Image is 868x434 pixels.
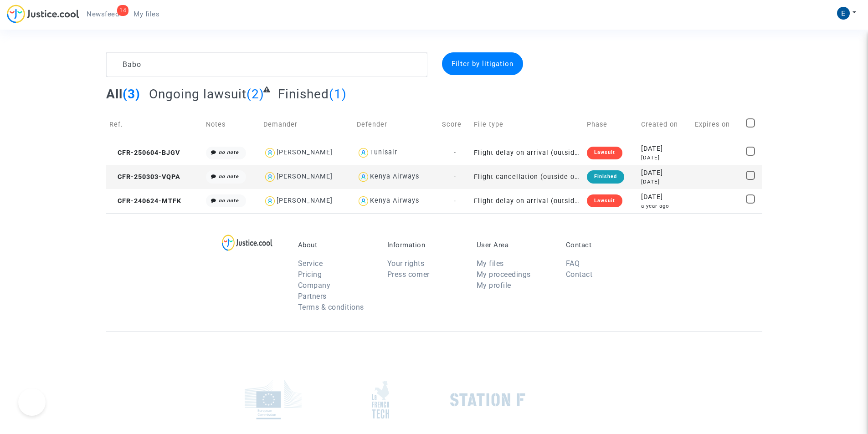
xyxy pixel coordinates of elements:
[372,380,389,419] img: french_tech.png
[477,270,531,279] a: My proceedings
[477,259,504,268] a: My files
[566,241,642,249] p: Contact
[203,108,260,141] td: Notes
[298,281,331,290] a: Company
[298,241,374,249] p: About
[219,198,239,204] i: no note
[260,108,354,141] td: Demander
[454,149,456,157] span: -
[641,192,688,202] div: [DATE]
[638,108,692,141] td: Created on
[566,270,593,279] a: Contact
[298,270,322,279] a: Pricing
[263,194,277,208] img: icon-user.svg
[117,5,128,16] div: 14
[123,87,140,102] span: (3)
[641,144,688,154] div: [DATE]
[247,87,264,102] span: (2)
[439,108,471,141] td: Score
[641,154,688,162] div: [DATE]
[87,10,119,18] span: Newsfeed
[18,388,46,416] iframe: Help Scout Beacon - Open
[584,108,638,141] td: Phase
[277,148,333,156] div: [PERSON_NAME]
[277,173,333,180] div: [PERSON_NAME]
[471,165,584,189] td: Flight cancellation (outside of EU - Montreal Convention)
[452,60,514,68] span: Filter by litigation
[109,149,180,157] span: CFR-250604-BJGV
[357,194,370,208] img: icon-user.svg
[357,146,370,159] img: icon-user.svg
[106,87,123,102] span: All
[134,10,159,18] span: My files
[454,173,456,181] span: -
[587,170,624,183] div: Finished
[222,235,272,251] img: logo-lg.svg
[387,259,425,268] a: Your rights
[149,87,247,102] span: Ongoing lawsuit
[106,108,203,141] td: Ref.
[837,7,850,20] img: ACg8ocICGBWcExWuj3iT2MEg9j5dw-yx0VuEqZIV0SNsKSMu=s96-c
[298,292,327,301] a: Partners
[298,259,323,268] a: Service
[126,7,167,21] a: My files
[298,303,364,311] a: Terms & conditions
[387,270,430,279] a: Press corner
[277,197,333,204] div: [PERSON_NAME]
[477,241,552,249] p: User Area
[370,197,419,204] div: Kenya Airways
[329,87,347,102] span: (1)
[471,141,584,165] td: Flight delay on arrival (outside of EU - Montreal Convention)
[370,148,397,156] div: Tunisair
[641,202,688,210] div: a year ago
[263,146,277,159] img: icon-user.svg
[587,147,622,159] div: Lawsuit
[477,281,511,290] a: My profile
[79,7,126,21] a: 14Newsfeed
[450,393,525,407] img: stationf.png
[692,108,743,141] td: Expires on
[471,108,584,141] td: File type
[566,259,580,268] a: FAQ
[278,87,329,102] span: Finished
[454,197,456,205] span: -
[354,108,439,141] td: Defender
[109,173,180,181] span: CFR-250303-VQPA
[641,168,688,178] div: [DATE]
[219,174,239,179] i: no note
[7,5,79,23] img: jc-logo.svg
[245,380,302,419] img: europe_commision.png
[263,170,277,184] img: icon-user.svg
[109,197,181,205] span: CFR-240624-MTFK
[587,194,622,207] div: Lawsuit
[641,178,688,186] div: [DATE]
[387,241,463,249] p: Information
[471,189,584,213] td: Flight delay on arrival (outside of EU - Montreal Convention)
[370,173,419,180] div: Kenya Airways
[357,170,370,184] img: icon-user.svg
[219,149,239,155] i: no note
